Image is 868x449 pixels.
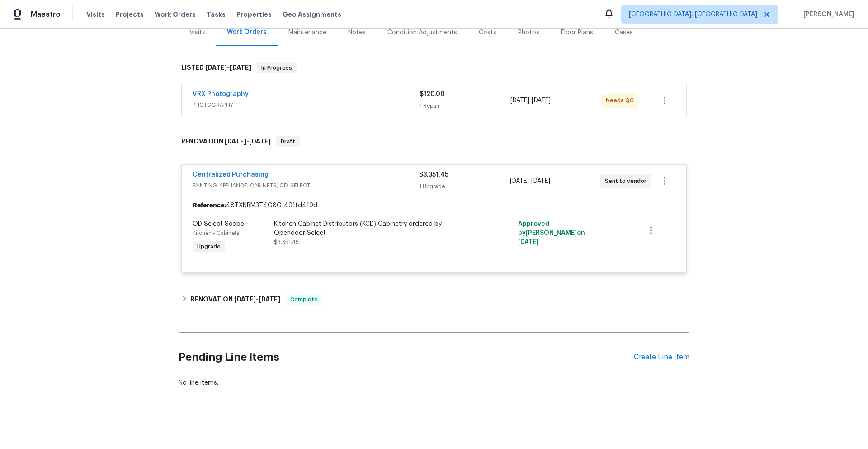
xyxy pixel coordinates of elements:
span: [DATE] [259,296,280,302]
div: Visits [189,28,205,37]
div: Cases [615,28,633,37]
span: [DATE] [532,97,551,104]
a: Centralized Purchasing [193,172,269,178]
span: [DATE] [510,97,529,104]
div: No line items. [179,378,689,387]
span: [DATE] [225,138,246,144]
div: 1 Upgrade [419,182,509,191]
h2: Pending Line Items [179,336,634,378]
span: [DATE] [249,138,271,144]
span: Kitchen - Cabinets [193,230,239,236]
div: Work Orders [227,28,267,37]
span: Visits [86,10,105,19]
span: Needs QC [606,96,637,105]
span: [DATE] [518,239,538,245]
span: Approved by [PERSON_NAME] on [518,221,585,245]
div: Floor Plans [561,28,593,37]
h6: RENOVATION [191,294,280,305]
span: $3,351.45 [274,239,299,245]
div: Costs [479,28,496,37]
div: Condition Adjustments [387,28,457,37]
span: - [510,96,551,105]
div: 1 Repair [420,101,510,110]
span: Geo Assignments [283,10,341,19]
span: [DATE] [234,296,256,302]
span: - [510,177,550,186]
b: Reference: [193,201,226,210]
span: Sent to vendor [605,177,650,186]
div: Kitchen Cabinet Distributors (KCD) Cabinetry ordered by Opendoor Select [274,220,472,238]
span: Work Orders [155,10,196,19]
span: [DATE] [531,178,550,184]
h6: RENOVATION [181,136,271,147]
span: Tasks [207,11,226,18]
span: $120.00 [420,91,445,97]
div: RENOVATION [DATE]-[DATE]Draft [179,127,689,156]
span: OD Select Scope [193,221,244,227]
a: VRX Photography [193,91,249,97]
span: Upgrade [193,242,224,251]
span: [DATE] [230,64,251,71]
span: $3,351.45 [419,172,448,178]
span: PHOTOGRAPHY [193,100,420,110]
span: Complete [287,295,321,304]
span: - [234,296,280,302]
div: Create Line Item [634,353,689,362]
span: [GEOGRAPHIC_DATA], [GEOGRAPHIC_DATA] [629,10,757,19]
span: - [225,138,271,144]
div: 48TXNRM3T4G8G-491fd419d [182,197,686,214]
h6: LISTED [181,62,251,73]
div: Photos [518,28,539,37]
div: LISTED [DATE]-[DATE]In Progress [179,53,689,82]
span: [DATE] [510,178,529,184]
span: [DATE] [205,64,227,71]
div: Maintenance [288,28,326,37]
span: - [205,64,251,71]
div: RENOVATION [DATE]-[DATE]Complete [179,289,689,310]
span: PAINTING, APPLIANCE, CABINETS, OD_SELECT [193,181,419,190]
span: Projects [116,10,144,19]
span: Properties [236,10,272,19]
span: In Progress [258,63,296,72]
span: Maestro [31,10,61,19]
div: Notes [348,28,366,37]
span: [PERSON_NAME] [800,10,854,19]
span: Draft [277,137,299,146]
